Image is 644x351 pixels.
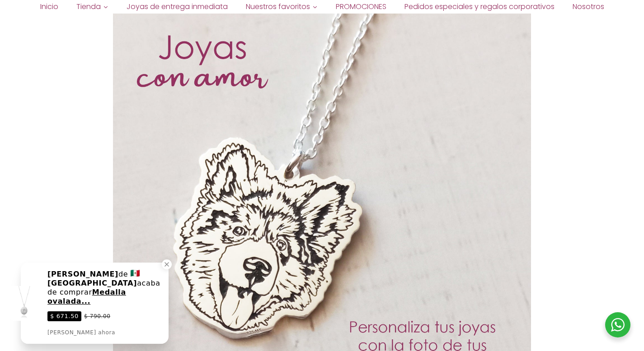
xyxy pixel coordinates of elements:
div: Dominio [48,53,69,59]
img: ImagePreview [7,286,42,321]
img: Flat Country [131,270,140,277]
div: Close a notification [162,259,172,269]
span: Joyas de entrega inmediata [127,2,228,12]
span: Pedidos especiales y regalos corporativos [404,2,555,12]
div: Palabras clave [109,53,142,59]
span: Nuestros favoritos [246,2,310,12]
span: [GEOGRAPHIC_DATA] [47,279,137,287]
div: [PERSON_NAME] ahora [47,328,115,337]
span: Nosotros [573,2,604,12]
img: logo_orange.svg [14,14,22,22]
span: $ 790.00 [84,312,110,320]
span: Tienda [76,2,101,12]
div: de acaba de comprar [47,270,163,306]
span: [PERSON_NAME] [47,270,118,278]
span: Inicio [40,2,58,12]
span: Medalla ovalada... [47,288,126,305]
img: website_grey.svg [14,23,22,31]
span: PROMOCIONES [336,2,386,12]
img: tab_keywords_by_traffic_grey.svg [99,52,106,60]
div: v 4.0.25 [25,14,44,22]
span: $ 671.50 [47,311,81,321]
div: Dominio: [DOMAIN_NAME] [24,23,101,31]
img: tab_domain_overview_orange.svg [38,52,45,60]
